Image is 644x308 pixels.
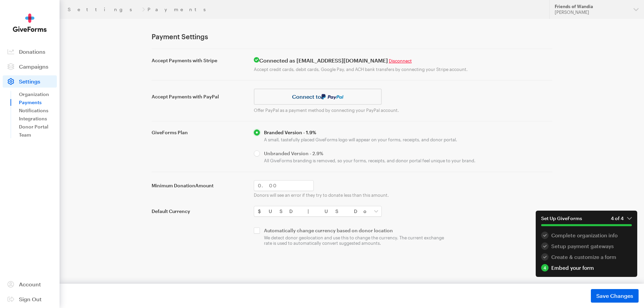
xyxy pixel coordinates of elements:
div: 1 [541,232,549,239]
img: GiveForms [13,14,47,32]
label: Accept Payments with PayPal [152,94,246,100]
img: paypal-036f5ec2d493c1c70c99b98eb3a666241af203a93f3fc3b8b64316794b4dcd3f.svg [321,94,343,99]
p: Donors will see an error if they try to donate less than this amount. [254,192,552,198]
a: Integrations [19,115,57,123]
button: Save Changes [591,289,639,303]
div: Friends of Wandia [555,4,628,9]
label: Accept Payments with Stripe [152,57,246,64]
a: 1 Complete organization info [541,232,632,239]
div: Setup payment gateways [541,242,632,250]
span: Amount [195,183,214,188]
span: Save Changes [596,292,633,300]
a: 4 Embed your form [541,264,632,271]
div: 4 [541,264,549,271]
a: Organization [19,90,57,98]
span: Campaigns [19,63,48,70]
div: [PERSON_NAME] [555,9,628,15]
p: Accept credit cards, debit cards, Google Pay, and ACH bank transfers by connecting your Stripe ac... [254,67,552,72]
span: Donations [19,48,45,55]
label: GiveForms Plan [152,129,246,136]
a: Donations [3,46,57,58]
div: 3 [541,253,549,261]
a: Settings [3,75,57,88]
p: Offer PayPal as a payment method by connecting your PayPal account. [254,108,552,113]
a: Payments [19,98,57,106]
button: Set Up GiveForms4 of 4 [536,211,637,232]
a: Campaigns [3,61,57,73]
span: Account [19,281,41,287]
h1: Payment Settings [152,32,552,41]
input: 0.00 [254,180,314,191]
label: Default Currency [152,208,246,214]
div: Create & customize a form [541,253,632,261]
span: Settings [19,78,40,85]
label: Minimum Donation [152,183,246,189]
a: Connect to [254,89,382,105]
a: Disconnect [389,58,412,64]
a: 2 Setup payment gateways [541,242,632,250]
div: 2 [541,242,549,250]
div: Embed your form [541,264,632,271]
a: Notifications [19,106,57,115]
a: Account [3,278,57,290]
em: 4 of 4 [611,215,632,221]
a: Team [19,131,57,139]
span: Sign Out [19,296,42,302]
a: Settings [68,7,139,12]
h4: Connected as [EMAIL_ADDRESS][DOMAIN_NAME] [254,57,552,64]
a: 3 Create & customize a form [541,253,632,261]
a: Sign Out [3,293,57,305]
div: Complete organization info [541,232,632,239]
a: Donor Portal [19,123,57,131]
